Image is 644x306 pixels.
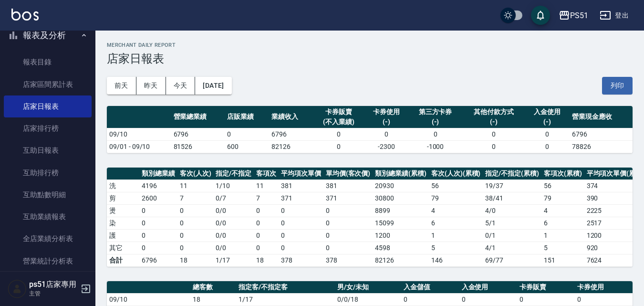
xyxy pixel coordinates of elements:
td: 4598 [373,242,429,254]
td: 0 [364,128,408,140]
td: 09/10 [107,293,190,306]
td: 護 [107,229,139,242]
td: 11 [254,179,279,192]
div: (-) [366,117,406,127]
td: 0 [254,204,279,217]
td: 0 [525,140,570,153]
td: 56 [541,179,584,192]
td: 378 [323,254,373,266]
td: 其它 [107,242,139,254]
td: 5 [541,242,584,254]
td: 600 [225,140,269,153]
td: 18 [177,254,214,266]
td: 0 [254,229,279,242]
a: 互助日報表 [4,139,92,161]
td: 剪 [107,192,139,204]
th: 業績收入 [269,106,313,128]
th: 入金儲值 [401,281,459,294]
th: 入金使用 [459,281,517,294]
td: 82126 [373,254,429,266]
button: PS51 [555,6,592,25]
a: 店家日報表 [4,95,92,117]
td: 19 / 37 [483,179,541,192]
td: 0 [279,217,323,229]
td: 6 [429,217,483,229]
td: 0 [254,242,279,254]
td: 81526 [171,140,225,153]
td: 1 [429,229,483,242]
td: 09/01 - 09/10 [107,140,171,153]
td: 0 [517,293,575,306]
a: 店家排行榜 [4,117,92,139]
td: 146 [429,254,483,266]
td: 79 [541,192,584,204]
a: 全店業績分析表 [4,228,92,250]
td: 1/17 [236,293,335,306]
td: 0 [459,293,517,306]
div: 入金使用 [528,107,567,117]
td: 15099 [373,217,429,229]
th: 指定客/不指定客 [236,281,335,294]
td: 4 [541,204,584,217]
td: 0/0/18 [335,293,401,306]
td: 0 [177,242,214,254]
p: 主管 [29,289,78,298]
button: 報表及分析 [4,23,92,48]
td: 0 [279,242,323,254]
button: 昨天 [136,77,166,95]
td: 0 / 0 [213,204,254,217]
td: 371 [323,192,373,204]
td: 染 [107,217,139,229]
td: 4 / 0 [483,204,541,217]
td: 0 [139,229,177,242]
td: 4 [429,204,483,217]
td: 0 [525,128,570,140]
td: 0 [313,140,364,153]
td: 0 [462,140,525,153]
td: 378 [279,254,323,266]
td: 0 [139,204,177,217]
button: 前天 [107,77,136,95]
td: 18 [254,254,279,266]
td: 0 / 0 [213,242,254,254]
td: 6796 [269,128,313,140]
td: -2300 [364,140,408,153]
td: 0 / 0 [213,217,254,229]
table: a dense table [107,106,633,153]
td: 0 [323,204,373,217]
th: 指定/不指定(累積) [483,168,541,180]
div: (-) [411,117,460,127]
td: 0 [401,293,459,306]
td: 0 [323,242,373,254]
td: 0 [323,217,373,229]
td: 151 [541,254,584,266]
th: 客項次(累積) [541,168,584,180]
th: 平均項次單價 [279,168,323,180]
td: 20930 [373,179,429,192]
img: Person [8,279,27,298]
a: 營業統計分析表 [4,250,92,272]
th: 營業總業績 [171,106,225,128]
div: (-) [528,117,567,127]
td: 5 [429,242,483,254]
td: 0 [408,128,462,140]
td: -1000 [408,140,462,153]
th: 總客數 [190,281,236,294]
td: 0 [177,204,214,217]
td: 0 [462,128,525,140]
td: 5 / 1 [483,217,541,229]
h2: Merchant Daily Report [107,42,633,48]
a: 店家區間累計表 [4,74,92,95]
td: 11 [177,179,214,192]
div: (-) [465,117,523,127]
td: 8899 [373,204,429,217]
a: 報表目錄 [4,51,92,73]
button: 今天 [166,77,196,95]
th: 單均價(客次價) [323,168,373,180]
td: 56 [429,179,483,192]
button: 列印 [602,77,633,95]
td: 7 [177,192,214,204]
h5: ps51店家專用 [29,280,78,289]
div: 第三方卡券 [411,107,460,117]
td: 1 [541,229,584,242]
